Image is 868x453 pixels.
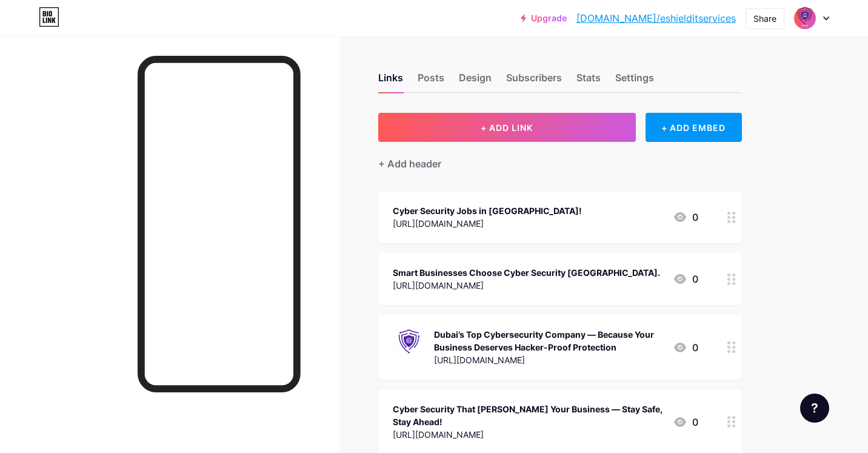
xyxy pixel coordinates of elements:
[521,13,567,23] a: Upgrade
[673,210,698,224] div: 0
[393,217,582,230] div: [URL][DOMAIN_NAME]
[434,354,663,366] div: [URL][DOMAIN_NAME]
[393,204,582,217] div: Cyber Security Jobs in [GEOGRAPHIC_DATA]!
[753,12,776,25] div: Share
[576,70,601,92] div: Stats
[646,113,742,142] div: + ADD EMBED
[393,279,660,292] div: [URL][DOMAIN_NAME]
[434,328,663,354] div: Dubai’s Top Cybersecurity Company — Because Your Business Deserves Hacker-Proof Protection
[576,11,736,25] a: [DOMAIN_NAME]/eshielditservices
[378,70,403,92] div: Links
[393,428,663,441] div: [URL][DOMAIN_NAME]
[506,70,562,92] div: Subscribers
[393,403,663,428] div: Cyber Security That [PERSON_NAME] Your Business — Stay Safe, Stay Ahead!
[378,156,441,171] div: + Add header
[459,70,492,92] div: Design
[418,70,444,92] div: Posts
[793,7,816,30] img: eshielditservices
[615,70,654,92] div: Settings
[673,415,698,429] div: 0
[673,272,698,286] div: 0
[393,327,424,358] img: Dubai’s Top Cybersecurity Company — Because Your Business Deserves Hacker-Proof Protection
[673,340,698,355] div: 0
[393,266,660,279] div: Smart Businesses Choose Cyber Security [GEOGRAPHIC_DATA].
[378,113,636,142] button: + ADD LINK
[481,122,533,133] span: + ADD LINK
